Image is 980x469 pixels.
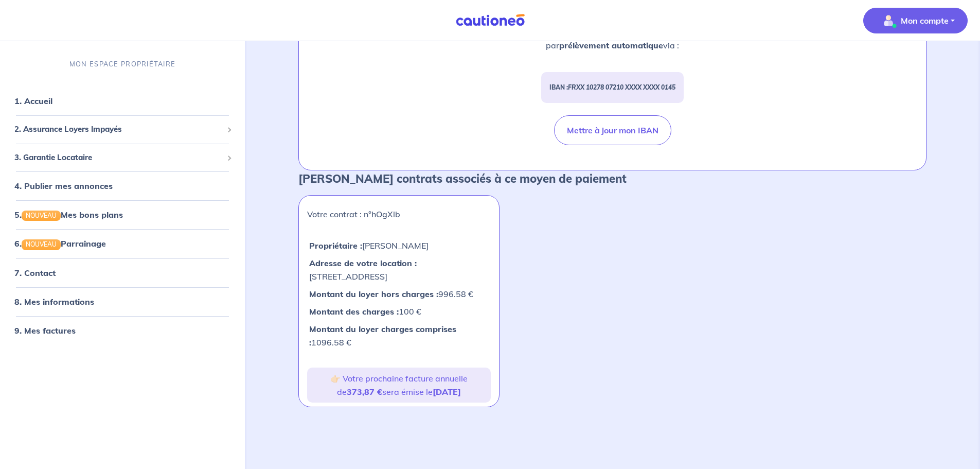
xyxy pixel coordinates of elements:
[14,96,52,106] a: 1. Accueil
[4,204,241,225] div: 5.NOUVEAUMes bons plans
[309,306,399,317] strong: Montant des charges :
[4,263,241,283] div: 7. Contact
[14,124,223,135] span: 2. Assurance Loyers Impayés
[14,152,223,164] span: 3. Garantie Locataire
[433,387,461,397] strong: [DATE]
[4,148,241,168] div: 3. Garantie Locataire
[4,176,241,196] div: 4. Publier mes annonces
[554,115,671,145] button: Mettre à jour mon IBAN
[4,320,241,341] div: 9. Mes factures
[309,240,362,251] strong: Propriétaire :
[863,8,968,33] button: illu_account_valid_menu.svgMon compte
[4,233,241,254] div: 6.NOUVEAUParrainage
[14,268,56,278] a: 7. Contact
[452,14,529,27] img: Cautioneo
[549,83,675,91] strong: IBAN :
[568,83,675,91] em: FRXX 10278 07210 XXXX XXXX 0145
[309,256,489,283] p: [STREET_ADDRESS]
[880,12,897,29] img: illu_account_valid_menu.svg
[309,305,489,318] p: 100 €
[309,239,489,252] p: [PERSON_NAME]
[347,387,382,397] strong: 373,87 €
[309,322,489,349] p: 1096.58 €
[69,59,175,69] p: MON ESPACE PROPRIÉTAIRE
[14,297,94,307] a: 8. Mes informations
[559,40,663,50] strong: prélèvement automatique
[14,210,123,220] a: 5.NOUVEAUMes bons plans
[309,324,456,348] strong: Montant du loyer charges comprises :
[309,258,417,268] strong: Adresse de votre location :
[14,238,106,249] a: 6.NOUVEAUParrainage
[4,119,241,140] div: 2. Assurance Loyers Impayés
[307,208,491,220] p: Votre contrat : n°hOgXlb
[311,372,487,398] p: 👉🏻 Votre prochaine facture annuelle de sera émise le
[309,287,489,301] p: 996.58 €
[901,14,949,27] p: Mon compte
[4,91,241,111] div: 1. Accueil
[309,289,438,299] strong: Montant du loyer hors charges :
[14,181,113,191] a: 4. Publier mes annonces
[4,291,241,312] div: 8. Mes informations
[298,171,627,186] strong: [PERSON_NAME] contrats associés à ce moyen de paiement
[14,325,76,336] a: 9. Mes factures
